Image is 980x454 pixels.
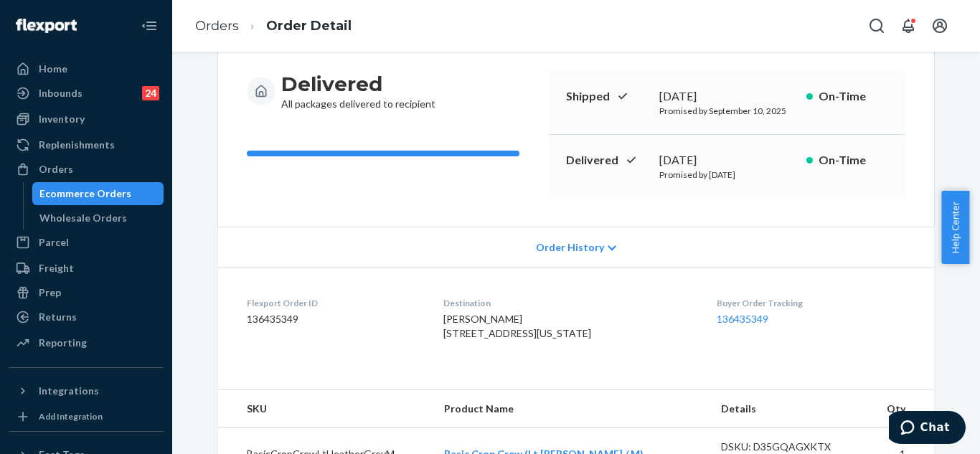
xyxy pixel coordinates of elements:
[889,411,966,447] iframe: Opens a widget where you can chat to one of our agents
[566,88,648,105] p: Shipped
[247,297,420,309] dt: Flexport Order ID
[710,390,867,428] th: Details
[266,18,352,34] a: Order Detail
[135,11,164,40] button: Close Navigation
[39,410,103,422] div: Add Integration
[39,162,73,176] div: Orders
[9,257,164,280] a: Freight
[16,19,77,33] img: Flexport logo
[9,231,164,254] a: Parcel
[9,108,164,131] a: Inventory
[9,306,164,328] a: Returns
[659,152,795,169] div: [DATE]
[819,88,888,105] p: On-Time
[39,261,74,275] div: Freight
[195,18,239,34] a: Orders
[32,207,164,230] a: Wholesale Orders
[39,336,87,350] div: Reporting
[536,240,604,255] span: Order History
[39,186,131,201] div: Ecommerce Orders
[862,11,891,40] button: Open Search Box
[39,62,67,76] div: Home
[9,158,164,181] a: Orders
[9,408,164,425] a: Add Integration
[32,182,164,205] a: Ecommerce Orders
[39,310,77,324] div: Returns
[433,390,710,428] th: Product Name
[659,88,795,105] div: [DATE]
[819,152,888,169] p: On-Time
[721,440,856,454] div: DSKU: D35GQAGXKTX
[9,331,164,354] a: Reporting
[566,152,648,169] p: Delivered
[443,297,694,309] dt: Destination
[717,297,905,309] dt: Buyer Order Tracking
[717,313,768,325] a: 136435349
[218,390,433,428] th: SKU
[941,191,969,264] button: Help Center
[39,138,115,152] div: Replenishments
[39,112,85,126] div: Inventory
[39,211,127,225] div: Wholesale Orders
[9,379,164,402] button: Integrations
[443,313,591,339] span: [PERSON_NAME] [STREET_ADDRESS][US_STATE]
[659,169,795,181] p: Promised by [DATE]
[894,11,923,40] button: Open notifications
[867,390,934,428] th: Qty
[9,57,164,80] a: Home
[281,71,435,97] h3: Delivered
[142,86,159,100] div: 24
[247,312,420,326] dd: 136435349
[184,5,363,47] ol: breadcrumbs
[9,82,164,105] a: Inbounds24
[39,384,99,398] div: Integrations
[9,281,164,304] a: Prep
[39,86,83,100] div: Inbounds
[281,71,435,111] div: All packages delivered to recipient
[925,11,954,40] button: Open account menu
[39,285,61,300] div: Prep
[39,235,69,250] div: Parcel
[9,133,164,156] a: Replenishments
[659,105,795,117] p: Promised by September 10, 2025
